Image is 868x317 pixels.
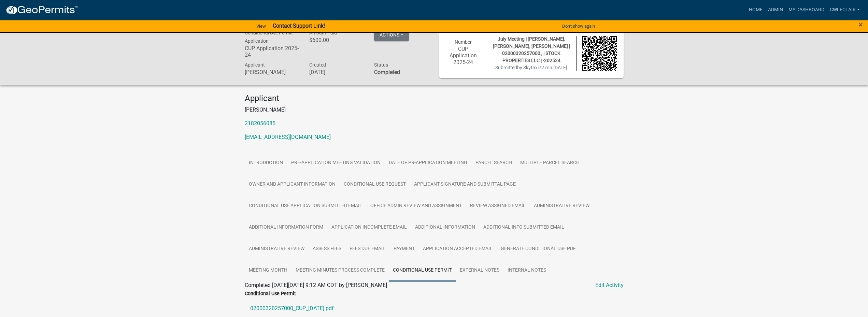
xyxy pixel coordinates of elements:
a: Meeting Minutes Process Complete [291,260,389,282]
span: × [858,20,863,29]
a: Applicant Signature and Submittal Page [410,174,520,196]
a: Application Incomplete Email [327,217,411,239]
h4: Applicant [245,93,624,103]
button: Don't show again [559,20,598,32]
span: Number [455,39,472,45]
a: Pre-Application Meeting Validation [287,152,385,174]
strong: Completed [374,69,400,75]
a: Admin [765,3,786,16]
a: Owner and Applicant Information [245,174,340,196]
a: Meeting Month [245,260,291,282]
a: Fees Due Email [345,238,389,260]
p: [PERSON_NAME] [245,106,624,114]
a: My Dashboard [786,3,827,16]
a: 02000320257000_CUP_[DATE].pdf [245,300,624,317]
span: Submitted on [DATE] [495,65,567,70]
a: Home [746,3,765,16]
a: Administrative Review [530,195,594,217]
a: Conditional Use Permit [389,260,456,282]
a: Date of Pr-Application Meeting [385,152,471,174]
span: July Meeting | [PERSON_NAME], [PERSON_NAME], [PERSON_NAME] | 02000320257000 , | STOCK PROPERTIES ... [493,36,570,63]
a: Conditional Use Application Submitted Email [245,195,366,217]
a: Generate Conditional Use PDF [497,238,580,260]
button: Close [858,20,863,29]
a: [EMAIL_ADDRESS][DOMAIN_NAME] [245,134,331,140]
a: Parcel search [471,152,516,174]
a: External Notes [456,260,503,282]
span: Status [374,62,388,68]
a: Edit Activity [595,281,624,289]
a: Conditional Use Request [340,174,410,196]
span: Applicant [245,62,265,68]
a: Administrative Review [245,238,309,260]
a: 2182056085 [245,120,275,127]
a: Introduction [245,152,287,174]
a: cwleclair [827,3,863,16]
img: QR code [582,36,617,71]
a: Multiple Parcel Search [516,152,584,174]
h6: $600.00 [309,37,364,43]
h6: [DATE] [309,69,364,75]
h6: CUP Application 2025-24 [245,45,299,58]
a: Additional Info Submitted Email [479,217,568,239]
button: Actions [374,29,409,41]
a: Review Assigned Email [466,195,530,217]
h6: CUP Application 2025-24 [446,46,481,66]
span: by Skytaxi727 [517,65,547,70]
label: Conditional Use Permit [245,291,296,296]
a: Assess Fees [309,238,345,260]
a: View [254,20,269,32]
span: Completed [DATE][DATE] 9:12 AM CDT by [PERSON_NAME] [245,282,387,288]
h6: [PERSON_NAME] [245,69,299,75]
a: Office Admin Review and Assignment [366,195,466,217]
a: Internal Notes [503,260,550,282]
a: Additional Information [411,217,479,239]
span: Created [309,62,326,68]
a: Additional Information Form [245,217,327,239]
a: Payment [389,238,419,260]
a: Application Accepted Email [419,238,497,260]
strong: Contact Support Link! [273,23,325,29]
